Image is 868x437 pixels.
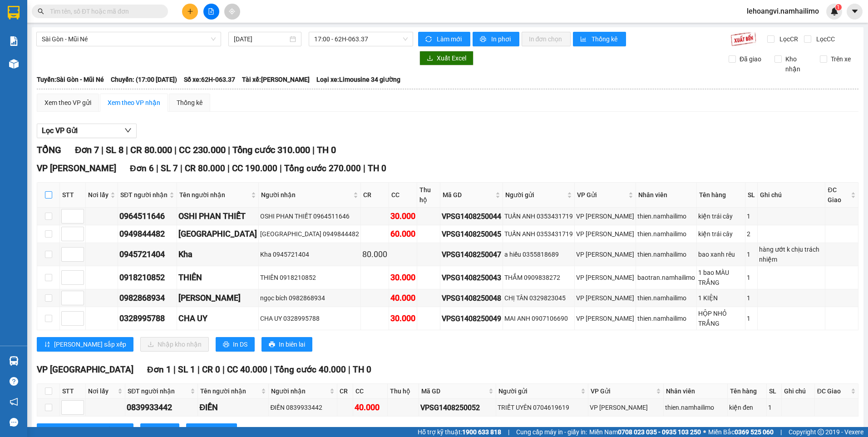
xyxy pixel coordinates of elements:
[261,337,312,352] button: printerIn biên lai
[177,225,259,243] td: THÁI HÒA
[9,36,19,46] img: solution-icon
[418,427,501,437] span: Hỗ trợ kỹ thuật:
[178,271,257,284] div: THIÊN
[576,273,634,283] div: VP [PERSON_NAME]
[813,34,836,44] span: Lọc CC
[10,397,18,406] span: notification
[119,248,175,261] div: 0945721404
[390,292,415,304] div: 40.000
[5,5,132,39] li: Nam Hải Limousine
[576,229,634,239] div: VP [PERSON_NAME]
[462,428,501,436] strong: 1900 633 818
[390,312,415,325] div: 30.000
[664,384,728,399] th: Nhân viên
[698,268,744,288] div: 1 bao MÀU TRẮNG
[437,34,463,44] span: Làm mới
[388,384,419,399] th: Thu hộ
[234,34,287,44] input: 14/08/2025
[747,211,756,221] div: 1
[504,249,573,259] div: a hiếu 0355818689
[730,32,756,46] img: 9k=
[274,364,346,375] span: Tổng cước 40.000
[442,272,501,283] div: VPSG1408250043
[427,55,433,62] span: download
[177,307,259,330] td: CHA UY
[37,364,133,375] span: VP [GEOGRAPHIC_DATA]
[88,386,116,396] span: Nơi lấy
[312,144,315,155] span: |
[260,211,359,221] div: OSHI PHAN THIẾT 0964511646
[577,190,626,200] span: VP Gửi
[130,163,154,174] span: Đơn 6
[440,307,503,330] td: VPSG1408250049
[223,341,229,348] span: printer
[390,210,415,223] div: 30.000
[9,356,19,366] img: warehouse-icon
[575,289,636,307] td: VP Phạm Ngũ Lão
[698,249,744,259] div: bao xanh rêu
[260,273,359,283] div: THIÊN 0918210852
[44,341,50,348] span: sort-ascending
[147,364,171,375] span: Đơn 1
[498,402,587,412] div: TRIẾT UYÊN 0704619619
[177,266,259,289] td: THIÊN
[618,428,701,436] strong: 0708 023 035 - 0935 103 250
[111,74,177,84] span: Chuyến: (17:00 [DATE])
[317,144,336,155] span: TH 0
[637,313,695,323] div: thien.namhailimo
[759,244,824,264] div: hàng ướt k chịu trách nhiệm
[5,5,36,36] img: logo.jpg
[260,313,359,323] div: CHA UY 0328995788
[173,364,176,375] span: |
[735,428,774,436] strong: 0369 525 060
[126,144,128,155] span: |
[184,74,235,84] span: Số xe: 62H-063.37
[179,190,249,200] span: Tên người nhận
[745,183,758,208] th: SL
[747,273,756,283] div: 1
[363,163,365,174] span: |
[573,32,626,46] button: bar-chartThống kê
[747,293,756,303] div: 1
[42,32,216,46] span: Sài Gòn - Mũi Né
[440,289,503,307] td: VPSG1408250048
[260,293,359,303] div: ngọc bích 0982868934
[703,430,706,434] span: ⚪️
[591,386,654,396] span: VP Gửi
[228,144,230,155] span: |
[736,54,765,64] span: Đã giao
[421,386,487,396] span: Mã GD
[118,208,177,225] td: 0964511646
[118,243,177,266] td: 0945721404
[442,211,501,222] div: VPSG1408250044
[37,144,61,155] span: TỔNG
[37,337,133,352] button: sort-ascending[PERSON_NAME] sắp xếp
[260,229,359,239] div: [GEOGRAPHIC_DATA] 0949844482
[242,74,310,84] span: Tài xế: [PERSON_NAME]
[279,339,305,349] span: In biên lai
[178,364,195,375] span: SL 1
[576,293,634,303] div: VP [PERSON_NAME]
[314,32,408,46] span: 17:00 - 62H-063.37
[504,211,573,221] div: TUẤN ANH 0353431719
[576,249,634,259] div: VP [PERSON_NAME]
[782,384,815,399] th: Ghi chú
[747,249,756,259] div: 1
[200,386,259,396] span: Tên người nhận
[216,337,255,352] button: printerIn DS
[480,36,488,43] span: printer
[229,8,235,15] span: aim
[54,339,126,349] span: [PERSON_NAME] sắp xếp
[588,399,664,417] td: VP Phạm Ngũ Lão
[106,144,123,155] span: SL 8
[575,307,636,330] td: VP Phạm Ngũ Lão
[580,36,588,43] span: bar-chart
[118,266,177,289] td: 0918210852
[504,313,573,323] div: MAI ANH 0907106690
[851,7,859,15] span: caret-down
[88,190,108,200] span: Nơi lấy
[203,4,219,20] button: file-add
[174,144,177,155] span: |
[75,144,99,155] span: Đơn 7
[522,32,571,46] button: In đơn chọn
